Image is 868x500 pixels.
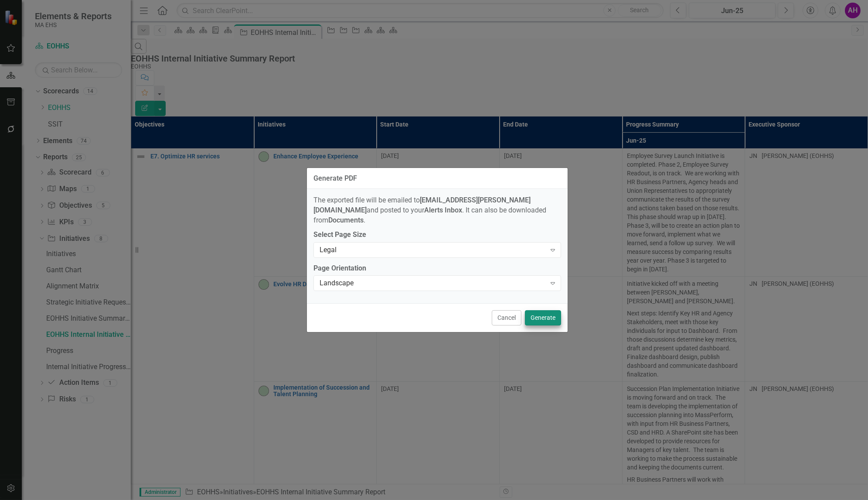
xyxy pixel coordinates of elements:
[525,310,561,325] button: Generate
[313,196,531,214] strong: [EMAIL_ADDRESS][PERSON_NAME][DOMAIN_NAME]
[328,216,364,224] strong: Documents
[492,310,521,325] button: Cancel
[424,206,462,214] strong: Alerts Inbox
[313,230,561,240] label: Select Page Size
[313,196,546,224] span: The exported file will be emailed to and posted to your . It can also be downloaded from .
[313,175,357,182] div: Generate PDF
[313,264,561,274] label: Page Orientation
[320,245,546,255] div: Legal
[320,278,546,288] div: Landscape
